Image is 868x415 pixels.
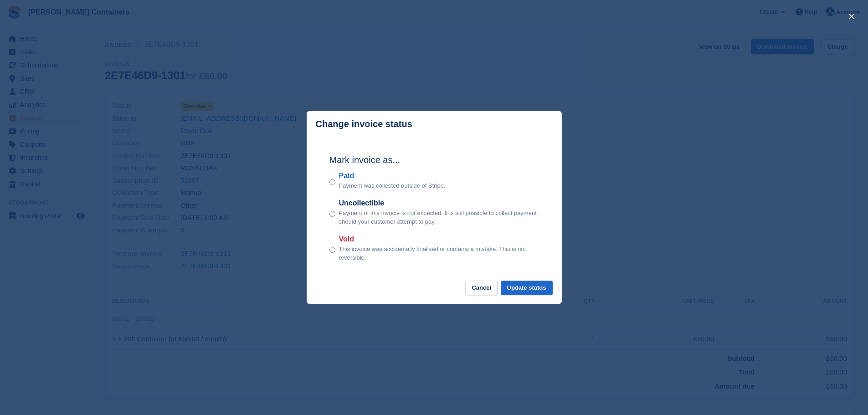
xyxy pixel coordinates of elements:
button: Update status [501,281,553,296]
p: Change invoice status [316,119,412,129]
p: This invoice was accidentally finalised or contains a mistake. This is not reversible. [339,245,539,262]
label: Paid [339,170,446,181]
button: close [844,9,859,24]
p: Payment of this invoice is not expected. It is still possible to collect payment should your cust... [339,209,539,226]
label: Uncollectible [339,198,539,209]
button: Cancel [465,281,498,296]
p: Payment was collected outside of Stripe. [339,181,446,190]
label: Void [339,234,539,245]
h2: Mark invoice as... [329,153,539,167]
